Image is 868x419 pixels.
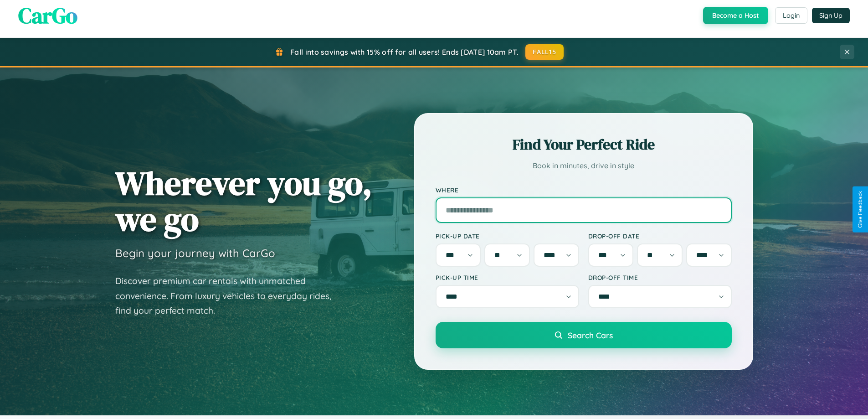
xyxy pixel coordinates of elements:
span: Search Cars [568,330,613,340]
p: Discover premium car rentals with unmatched convenience. From luxury vehicles to everyday rides, ... [115,274,343,318]
p: Book in minutes, drive in style [436,159,732,172]
button: FALL15 [525,44,564,60]
h2: Find Your Perfect Ride [436,134,732,155]
button: Login [775,7,807,24]
h3: Begin your journey with CarGo [115,246,275,260]
label: Where [436,186,732,194]
label: Pick-up Date [436,232,579,240]
label: Drop-off Date [588,232,732,240]
label: Drop-off Time [588,274,732,281]
button: Become a Host [703,7,768,24]
span: CarGo [18,0,77,31]
h1: Wherever you go, we go [115,165,372,237]
span: Fall into savings with 15% off for all users! Ends [DATE] 10am PT. [290,47,519,57]
button: Search Cars [436,322,732,348]
div: Give Feedback [857,191,863,228]
label: Pick-up Time [436,274,579,281]
button: Sign Up [812,8,850,23]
